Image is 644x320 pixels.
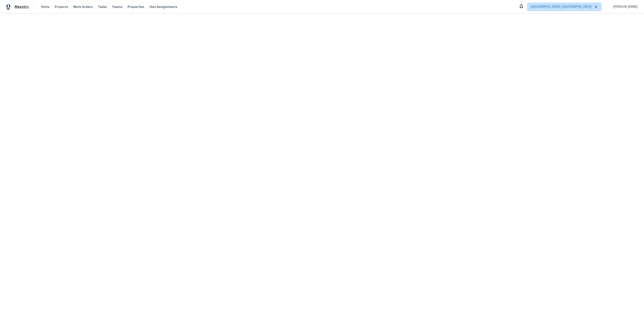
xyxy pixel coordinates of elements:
[612,5,638,9] span: [PERSON_NAME]
[531,5,592,9] span: [GEOGRAPHIC_DATA], [GEOGRAPHIC_DATA]
[128,5,144,9] span: Properties
[98,5,107,8] span: Tasks
[55,5,68,9] span: Projects
[15,5,29,9] span: Maestro
[112,5,122,9] span: Teams
[149,5,177,9] span: Geo Assignments
[41,5,50,9] span: Visits
[73,5,93,9] span: Work Orders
